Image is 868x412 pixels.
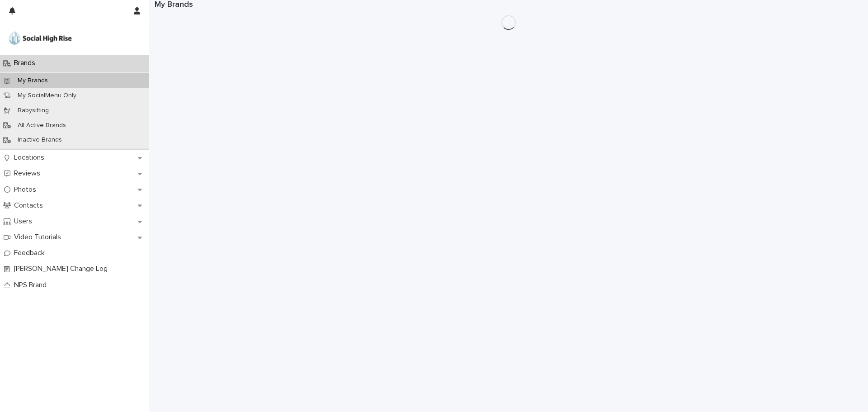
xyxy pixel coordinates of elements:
p: Babysitting [10,107,56,114]
p: Feedback [10,249,52,257]
p: NPS Brand [10,281,54,289]
p: My Brands [10,77,55,85]
img: o5DnuTxEQV6sW9jFYBBf [7,29,73,47]
p: All Active Brands [10,122,73,129]
p: Photos [10,185,43,194]
p: Inactive Brands [10,136,69,144]
p: My SocialMenu Only [10,92,84,99]
p: Users [10,217,39,226]
p: Brands [10,59,42,67]
p: Video Tutorials [10,233,68,242]
p: Reviews [10,169,47,178]
p: Locations [10,153,52,162]
p: Contacts [10,201,50,210]
p: [PERSON_NAME] Change Log [10,265,115,273]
